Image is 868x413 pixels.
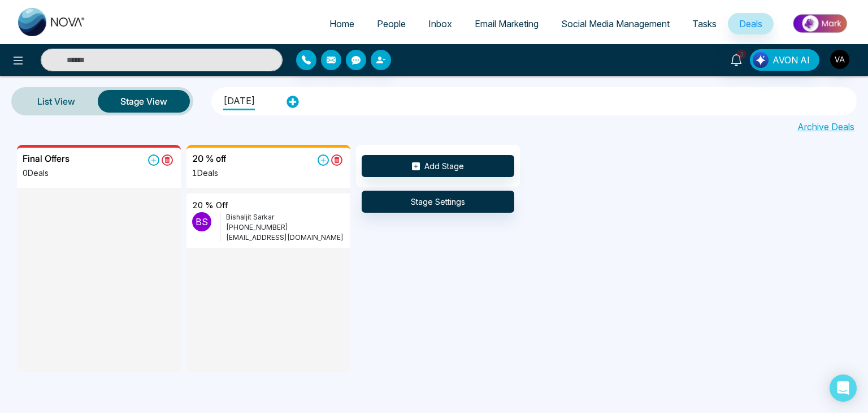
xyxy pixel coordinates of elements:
h5: 20 % off [192,153,226,164]
span: People [377,18,406,29]
span: Inbox [428,18,452,29]
span: Tasks [692,18,717,29]
a: Inbox [417,13,463,35]
h5: Final Offers [23,153,70,164]
img: User Avatar [830,50,849,69]
span: Email Marketing [475,18,539,29]
span: 3 [736,49,747,59]
p: Bishaljit Sarkar [226,212,345,222]
a: Home [318,13,366,35]
a: Deals [728,13,774,35]
img: Nova CRM Logo [18,8,86,36]
img: Market-place.gif [779,11,861,36]
a: List View [15,88,98,115]
button: Add Stage [362,155,514,177]
button: Stage View [98,90,190,113]
p: 20 % off [192,199,228,212]
p: 1 Deals [192,167,226,179]
li: [DATE] [223,89,255,110]
span: Deals [739,18,762,29]
a: 3 [723,49,750,69]
p: [EMAIL_ADDRESS][DOMAIN_NAME] [226,233,345,243]
span: AVON AI [772,53,810,67]
div: Open Intercom Messenger [830,375,857,402]
p: 0 Deals [23,167,70,179]
button: Stage Settings [362,191,514,213]
a: Email Marketing [463,13,550,35]
a: People [366,13,417,35]
p: [PHONE_NUMBER] [226,222,345,233]
p: B S [192,212,211,231]
a: Social Media Management [550,13,681,35]
a: Archive Deals [797,120,854,134]
img: Lead Flow [753,52,769,68]
a: Tasks [681,13,728,35]
button: AVON AI [750,49,819,71]
span: Home [329,18,354,29]
span: Social Media Management [561,18,670,29]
